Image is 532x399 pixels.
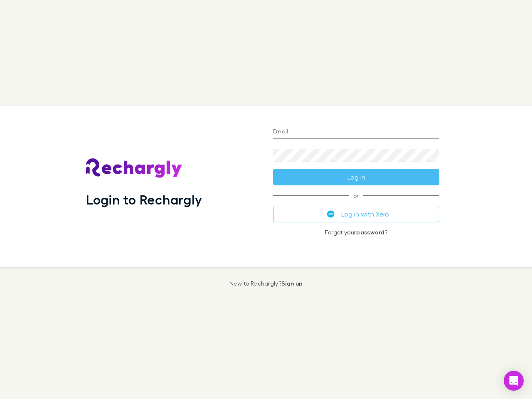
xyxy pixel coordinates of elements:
img: Rechargly's Logo [86,158,182,178]
div: Open Intercom Messenger [504,371,524,391]
p: Forgot your ? [273,229,439,236]
button: Log in with Xero [273,206,439,222]
img: Xero's logo [327,210,335,218]
a: password [356,229,384,236]
h1: Login to Rechargly [86,192,202,207]
a: Sign up [281,280,303,287]
p: New to Rechargly? [229,280,303,287]
span: or [273,195,439,196]
button: Log in [273,169,439,185]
